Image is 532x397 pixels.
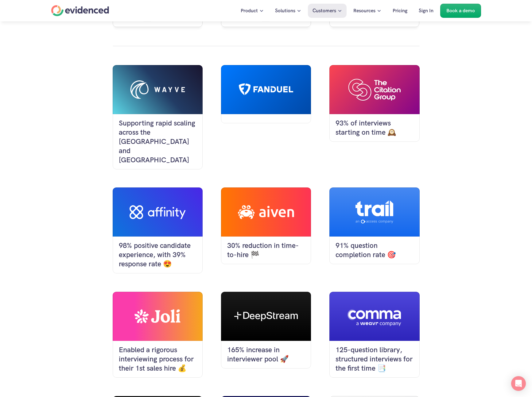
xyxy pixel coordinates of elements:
p: Resources [353,7,375,15]
h4: 165% increase in interviewer pool 🚀 [227,345,305,364]
p: Book a demo [446,7,475,15]
a: Book a demo [440,4,481,18]
h4: 91% question completion rate 🎯 [336,241,413,260]
p: Product [241,7,258,15]
a: Home [51,5,109,16]
p: Solutions [275,7,295,15]
p: Supporting rapid scaling across the [GEOGRAPHIC_DATA] and [GEOGRAPHIC_DATA] [119,119,196,165]
h4: 125-question library, structured interviews for the first time 📑 [336,345,413,373]
a: Supporting rapid scaling across the [GEOGRAPHIC_DATA] and [GEOGRAPHIC_DATA] [113,65,203,169]
p: Sign In [419,7,433,15]
p: Pricing [393,7,407,15]
a: Pricing [388,4,412,18]
a: Sign In [414,4,438,18]
p: Customers [313,7,336,15]
h4: 30% reduction in time-to-hire 🏁 [227,241,305,260]
h4: Enabled a rigorous interviewing process for their 1st sales hire 💰 [119,345,196,373]
p: 98% positive candidate experience, with 39% response rate 😍 [119,241,196,269]
div: Open Intercom Messenger [511,376,526,391]
p: 93% of interviews starting on time 🕰️ [336,119,413,137]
